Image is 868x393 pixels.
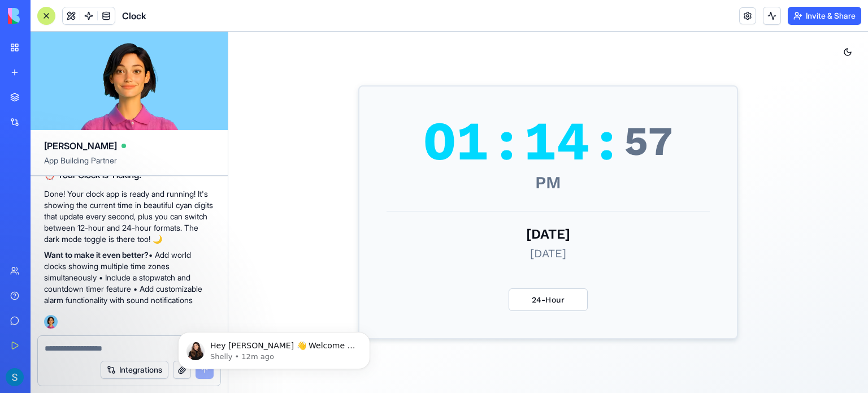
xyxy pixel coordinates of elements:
[44,188,214,245] p: Done! Your clock app is ready and running! It's showing the current time in beautiful cyan digits...
[280,257,359,279] button: 24-Hour
[158,214,481,230] div: [DATE]
[6,368,24,386] img: ACg8ocIONiYBM6EVc36bHDqco87kOcakNWeH-El51QWeJDAD8au3x-s=s96-c
[195,82,261,136] span: 01
[101,361,168,379] button: Integrations
[8,8,78,24] img: logo
[44,249,214,306] p: • Add world clocks showing multiple time zones simultaneously • Include a stopwatch and countdown...
[396,89,444,129] span: 57
[44,139,117,153] span: [PERSON_NAME]
[788,7,861,25] button: Invite & Share
[44,155,214,175] span: App Building Partner
[122,9,146,23] span: Clock
[44,315,58,329] img: Ella_00000_wcx2te.png
[296,82,361,136] span: 14
[44,250,149,260] strong: Want to make it even better?
[370,82,387,136] span: :
[158,193,481,211] div: [DATE]
[270,82,287,136] span: :
[158,141,481,161] div: PM
[161,308,387,387] iframe: Intercom notifications message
